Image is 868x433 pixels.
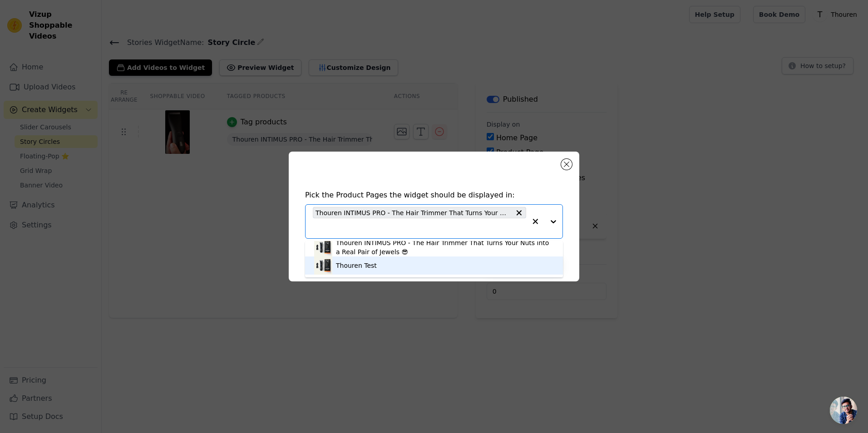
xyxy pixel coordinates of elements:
img: product thumbnail [314,238,332,256]
div: Thouren Test [336,261,377,270]
img: product thumbnail [314,256,332,275]
div: Bate-papo aberto [830,397,857,424]
div: Thouren INTIMUS PRO - The Hair Trimmer That Turns Your Nuts into a Real Pair of Jewels 😎 [336,238,554,256]
button: Close modal [561,159,572,170]
h4: Pick the Product Pages the widget should be displayed in: [305,190,563,201]
span: Thouren INTIMUS PRO - The Hair Trimmer That Turns Your Nuts into a Real Pair of Jewels 😎 [316,207,511,218]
